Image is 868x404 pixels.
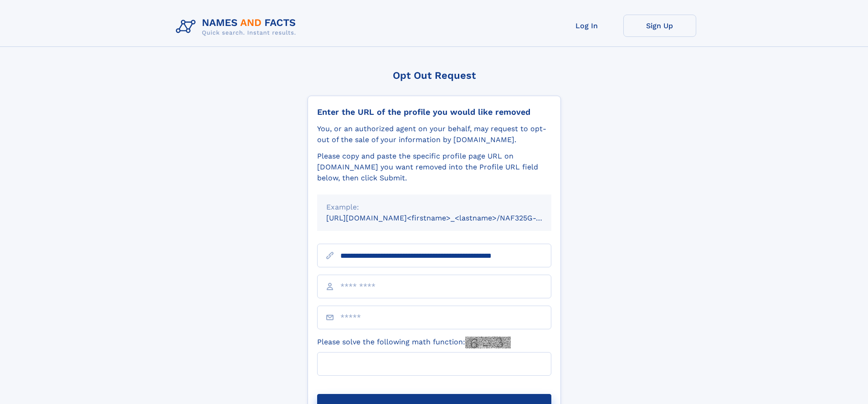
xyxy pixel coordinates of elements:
img: Logo Names and Facts [172,15,303,39]
div: Please copy and paste the specific profile page URL on [DOMAIN_NAME] you want removed into the Pr... [317,151,551,184]
div: You, or an authorized agent on your behalf, may request to opt-out of the sale of your informatio... [317,123,551,145]
a: Sign Up [623,15,696,37]
a: Log In [550,15,623,37]
label: Please solve the following math function: [317,337,511,348]
div: Example: [326,202,542,213]
div: Enter the URL of the profile you would like removed [317,107,551,117]
small: [URL][DOMAIN_NAME]<firstname>_<lastname>/NAF325G-xxxxxxxx [326,214,569,222]
div: Opt Out Request [308,70,561,81]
